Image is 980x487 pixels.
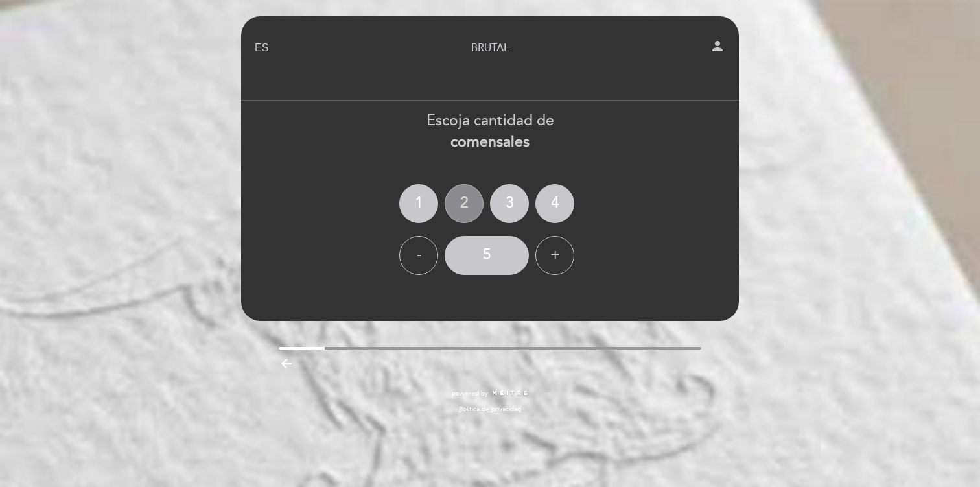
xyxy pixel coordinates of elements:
div: 1 [399,184,438,223]
a: powered by [452,389,528,398]
div: 4 [535,184,574,223]
div: 5 [445,236,529,275]
a: Política de privacidad [459,405,521,414]
div: Escoja cantidad de [240,110,740,153]
b: comensales [450,133,530,151]
div: 3 [490,184,529,223]
div: - [399,236,438,275]
img: MEITRE [491,390,528,397]
button: person [710,38,725,58]
span: powered by [452,389,488,398]
a: Brutal [409,41,571,56]
div: + [535,236,574,275]
i: arrow_backward [279,356,294,372]
i: person [710,38,725,54]
div: 2 [445,184,484,223]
